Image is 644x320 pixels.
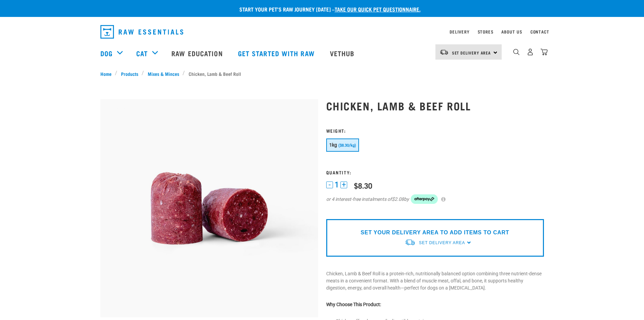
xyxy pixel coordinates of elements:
[326,128,544,133] h3: Weight:
[452,51,491,54] span: Set Delivery Area
[326,182,333,188] button: -
[439,49,449,55] img: van-moving.png
[338,143,356,148] span: ($8.30/kg)
[100,70,544,77] nav: breadcrumbs
[450,30,469,33] a: Delivery
[326,270,544,292] p: Chicken, Lamb & Beef Roll is a protein-rich, nutritionally balanced option combining three nutrie...
[335,181,339,188] span: 1
[530,30,549,33] a: Contact
[100,25,183,39] img: Raw Essentials Logo
[165,40,231,67] a: Raw Education
[231,40,323,67] a: Get started with Raw
[335,7,421,10] a: take our quick pet questionnaire.
[501,30,522,33] a: About Us
[411,194,438,204] img: Afterpay
[100,99,318,317] img: Raw Essentials Chicken Lamb Beef Bulk Minced Raw Dog Food Roll Unwrapped
[326,170,544,175] h3: Quantity:
[329,142,337,148] span: 1kg
[100,70,115,77] a: Home
[419,240,465,245] span: Set Delivery Area
[527,48,534,56] img: user.png
[326,194,544,204] div: or 4 interest-free instalments of by
[100,48,113,58] a: Dog
[478,30,494,33] a: Stores
[326,302,381,307] strong: Why Choose This Product:
[144,70,183,77] a: Mixes & Minces
[323,40,363,67] a: Vethub
[513,49,520,55] img: home-icon-1@2x.png
[354,181,372,190] div: $8.30
[95,22,549,41] nav: dropdown navigation
[136,48,148,58] a: Cat
[392,196,404,203] span: $2.08
[326,100,544,112] h1: Chicken, Lamb & Beef Roll
[117,70,142,77] a: Products
[340,182,347,188] button: +
[326,138,359,152] button: 1kg ($8.30/kg)
[405,239,415,246] img: van-moving.png
[541,48,548,56] img: home-icon@2x.png
[361,229,509,237] p: SET YOUR DELIVERY AREA TO ADD ITEMS TO CART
